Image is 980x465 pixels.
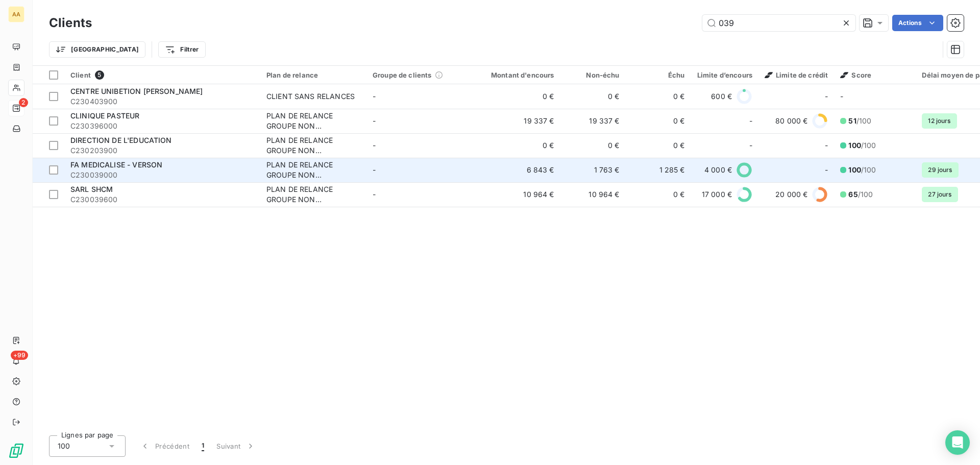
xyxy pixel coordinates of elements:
td: 0 € [626,133,691,158]
div: Limite d’encours [697,71,752,79]
span: 100 [848,141,861,150]
span: - [840,92,843,101]
td: 0 € [560,133,626,158]
span: C230396000 [70,121,254,131]
td: 0 € [626,84,691,109]
span: 2 [19,98,28,107]
div: Échu [632,71,685,79]
span: 65 [848,190,857,199]
span: 27 jours [922,187,958,202]
span: C230039000 [70,170,254,180]
div: Plan de relance [266,71,360,79]
span: 12 jours [922,113,957,129]
td: 0 € [626,109,691,133]
span: 100 [58,441,70,451]
span: /100 [848,165,876,175]
span: - [373,116,376,125]
input: Rechercher [702,15,855,31]
span: /100 [848,140,876,151]
span: 17 000 € [702,189,732,200]
span: 1 [202,441,204,451]
div: PLAN DE RELANCE GROUPE NON AUTOMATIQUE [266,111,360,131]
span: - [749,140,752,151]
td: 1 763 € [560,158,626,182]
span: /100 [848,189,873,200]
span: C230039600 [70,194,254,205]
div: Non-échu [567,71,620,79]
span: /100 [848,116,871,126]
span: 4 000 € [704,165,732,175]
span: Limite de crédit [765,71,828,79]
span: - [373,141,376,150]
span: - [373,165,376,174]
div: Montant d'encours [479,71,554,79]
span: - [373,92,376,101]
div: PLAN DE RELANCE GROUPE NON AUTOMATIQUE [266,184,360,205]
div: CLIENT SANS RELANCES [266,91,355,102]
span: 5 [95,70,104,80]
div: PLAN DE RELANCE GROUPE NON AUTOMATIQUE [266,160,360,180]
td: 10 964 € [560,182,626,207]
td: 0 € [473,133,560,158]
td: 0 € [473,84,560,109]
span: 100 [848,165,861,174]
span: 51 [848,116,856,125]
span: SARL SHCM [70,185,113,193]
div: PLAN DE RELANCE GROUPE NON AUTOMATIQUE [266,135,360,156]
button: [GEOGRAPHIC_DATA] [49,41,145,58]
span: CLINIQUE PASTEUR [70,111,139,120]
span: C230403900 [70,96,254,107]
button: Suivant [210,435,262,457]
td: 19 337 € [473,109,560,133]
span: 600 € [711,91,732,102]
span: - [825,140,828,151]
span: DIRECTION DE L'EDUCATION [70,136,172,144]
span: CENTRE UNIBETION [PERSON_NAME] [70,87,203,95]
h3: Clients [49,14,92,32]
span: 80 000 € [775,116,807,126]
td: 6 843 € [473,158,560,182]
span: Groupe de clients [373,71,432,79]
button: Précédent [134,435,195,457]
img: Logo LeanPay [8,443,24,459]
button: Actions [892,15,943,31]
div: AA [8,6,24,22]
span: FA MEDICALISE - VERSON [70,160,162,169]
td: 19 337 € [560,109,626,133]
span: +99 [11,351,28,360]
span: - [373,190,376,199]
td: 0 € [626,182,691,207]
span: - [749,116,752,126]
span: - [825,165,828,175]
span: - [825,91,828,102]
td: 10 964 € [473,182,560,207]
button: Filtrer [158,41,205,58]
span: C230203900 [70,145,254,156]
td: 1 285 € [626,158,691,182]
button: 1 [195,435,210,457]
span: 29 jours [922,162,958,178]
span: Client [70,71,91,79]
span: 20 000 € [775,189,807,200]
td: 0 € [560,84,626,109]
span: Score [840,71,871,79]
div: Open Intercom Messenger [945,430,970,455]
